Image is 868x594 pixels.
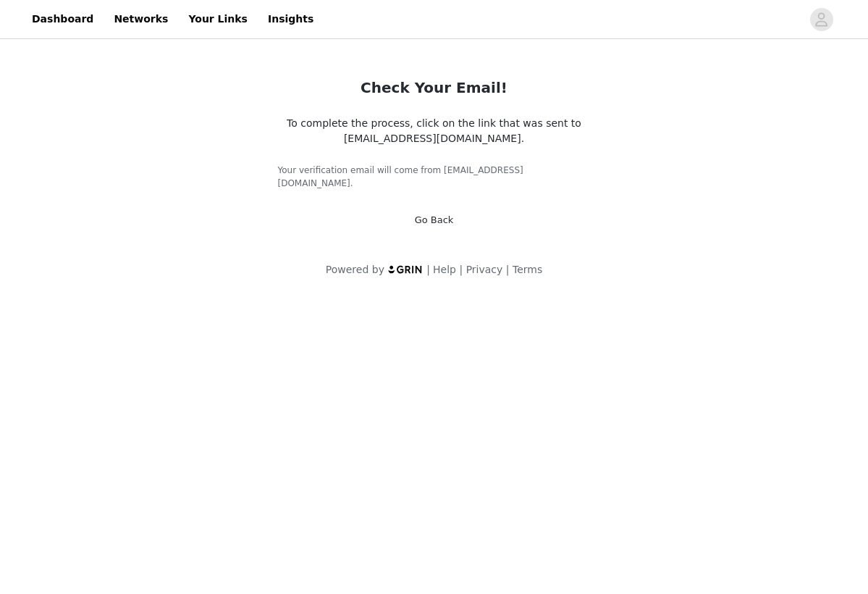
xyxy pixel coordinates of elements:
[433,264,456,275] a: Help
[387,264,424,274] img: logo
[426,264,430,275] span: |
[105,3,177,35] a: Networks
[278,164,591,190] h5: Your verification email will come from [EMAIL_ADDRESS][DOMAIN_NAME].
[459,264,463,275] span: |
[466,264,503,275] a: Privacy
[287,117,581,144] span: To complete the process, click on the link that was sent to [EMAIL_ADDRESS][DOMAIN_NAME].
[814,8,828,31] div: avatar
[506,264,510,275] span: |
[326,264,384,275] span: Powered by
[415,214,454,225] a: Go Back
[361,77,507,99] h2: Check Your Email!
[180,3,256,35] a: Your Links
[23,3,102,35] a: Dashboard
[513,264,542,275] a: Terms
[259,3,322,35] a: Insights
